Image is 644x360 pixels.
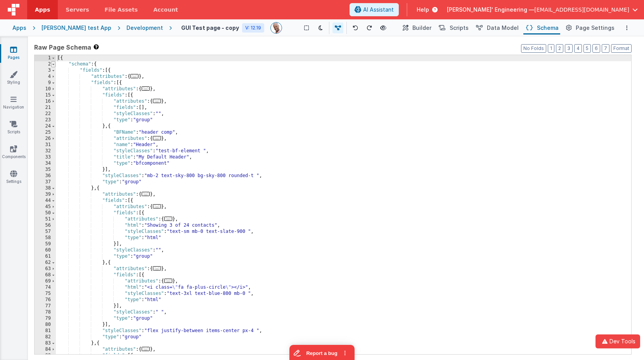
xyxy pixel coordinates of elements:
[153,204,161,208] span: ...
[66,6,89,14] span: Servers
[35,322,56,328] div: 80
[35,260,56,266] div: 62
[35,291,56,297] div: 75
[35,235,56,241] div: 58
[363,6,394,14] span: AI Assistant
[35,284,56,291] div: 74
[565,44,573,53] button: 3
[35,129,56,136] div: 25
[592,44,600,53] button: 6
[473,21,520,34] button: Data Model
[450,24,469,32] span: Scripts
[126,24,163,32] div: Development
[164,279,173,283] span: ...
[130,74,139,78] span: ...
[35,92,56,98] div: 15
[35,204,56,210] div: 45
[400,21,433,34] button: Builder
[412,24,431,32] span: Builder
[447,6,534,14] span: [PERSON_NAME]' Engineering —
[35,191,56,198] div: 39
[35,303,56,309] div: 77
[142,86,150,91] span: ...
[35,86,56,92] div: 10
[164,217,173,221] span: ...
[35,80,56,86] div: 9
[563,21,616,34] button: Page Settings
[35,105,56,111] div: 21
[35,247,56,253] div: 60
[350,3,399,16] button: AI Assistant
[574,44,582,53] button: 4
[35,55,56,61] div: 1
[34,43,91,52] span: Raw Page Schema
[537,24,559,32] span: Schema
[35,315,56,322] div: 79
[35,266,56,272] div: 63
[35,136,56,142] div: 26
[142,192,150,196] span: ...
[548,44,554,53] button: 1
[35,179,56,185] div: 37
[105,6,138,14] span: File Assets
[242,23,264,33] div: V: 12.19
[35,61,56,67] div: 2
[35,346,56,353] div: 84
[35,67,56,74] div: 3
[35,98,56,105] div: 16
[602,44,609,53] button: 7
[35,253,56,260] div: 61
[35,74,56,80] div: 4
[35,160,56,167] div: 34
[576,24,615,32] span: Page Settings
[35,229,56,235] div: 57
[35,272,56,278] div: 68
[35,334,56,340] div: 82
[35,340,56,346] div: 83
[35,210,56,216] div: 50
[35,241,56,247] div: 59
[153,99,161,103] span: ...
[35,167,56,173] div: 35
[35,216,56,222] div: 51
[35,198,56,204] div: 44
[436,21,470,34] button: Scripts
[417,6,429,14] span: Help
[521,44,546,53] button: No Folds
[35,297,56,303] div: 76
[35,6,50,14] span: Apps
[35,328,56,334] div: 81
[153,136,161,140] span: ...
[35,117,56,123] div: 23
[42,24,111,32] div: [PERSON_NAME] test App
[35,142,56,148] div: 31
[271,22,282,33] img: 11ac31fe5dc3d0eff3fbbbf7b26fa6e1
[35,278,56,284] div: 69
[35,173,56,179] div: 36
[556,44,563,53] button: 2
[35,111,56,117] div: 22
[153,266,161,270] span: ...
[35,123,56,129] div: 24
[611,44,632,53] button: Format
[583,44,591,53] button: 5
[12,24,26,32] div: Apps
[35,154,56,160] div: 33
[523,21,560,34] button: Schema
[622,23,632,33] button: Options
[35,309,56,315] div: 78
[35,185,56,191] div: 38
[35,222,56,229] div: 56
[596,334,640,348] button: Dev Tools
[35,148,56,154] div: 32
[35,353,56,359] div: 89
[181,25,239,31] h4: GUI Test page - copy
[142,347,150,351] span: ...
[534,6,629,14] span: [EMAIL_ADDRESS][DOMAIN_NAME]
[487,24,519,32] span: Data Model
[447,6,638,14] button: [PERSON_NAME]' Engineering — [EMAIL_ADDRESS][DOMAIN_NAME]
